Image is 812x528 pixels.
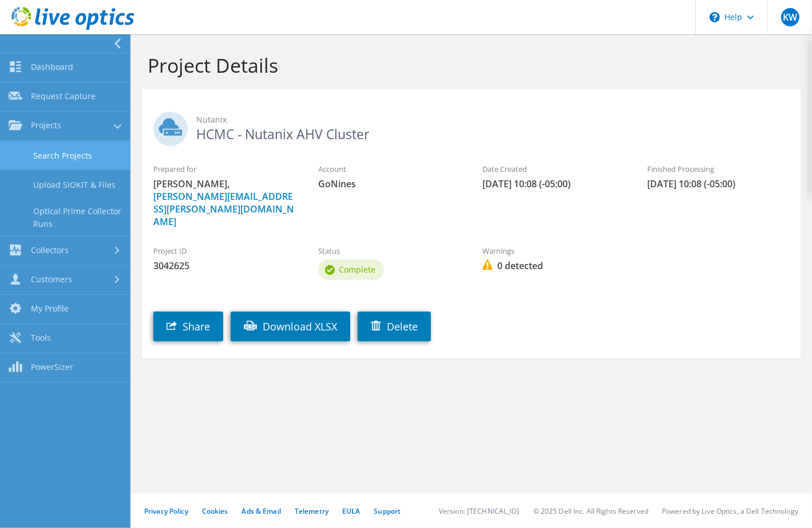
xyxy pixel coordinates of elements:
[153,190,294,228] a: [PERSON_NAME][EMAIL_ADDRESS][PERSON_NAME][DOMAIN_NAME]
[153,163,295,175] label: Prepared for
[318,245,460,257] label: Status
[318,178,460,190] span: GoNines
[242,506,281,516] a: Ads & Email
[482,259,624,272] span: 0 detected
[439,506,520,516] li: Version: [TECHNICAL_ID]
[647,163,789,175] label: Finished Processing
[482,178,624,190] span: [DATE] 10:08 (-05:00)
[342,506,360,516] a: EULA
[196,113,789,126] span: Nutanix
[202,506,228,516] a: Cookies
[153,312,223,341] a: Share
[781,8,799,26] span: KW
[662,506,798,516] li: Powered by Live Optics, a Dell Technology
[374,506,401,516] a: Support
[647,178,789,190] span: [DATE] 10:08 (-05:00)
[533,506,648,516] li: © 2025 Dell Inc. All Rights Reserved
[295,506,328,516] a: Telemetry
[144,506,188,516] a: Privacy Policy
[153,245,295,257] label: Project ID
[710,12,720,22] svg: \n
[148,53,789,77] h1: Project Details
[153,112,789,140] h2: HCMC - Nutanix AHV Cluster
[339,264,375,275] span: Complete
[153,178,295,228] span: [PERSON_NAME],
[358,312,431,341] a: Delete
[153,259,295,272] span: 3042625
[482,163,624,175] label: Date Created
[231,312,350,341] a: Download XLSX
[482,245,624,257] label: Warnings
[318,163,460,175] label: Account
